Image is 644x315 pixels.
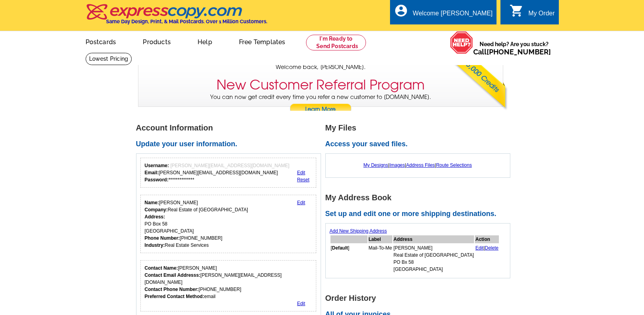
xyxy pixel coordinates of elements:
[136,140,325,149] h2: Update your user information.
[368,235,392,243] th: Label
[170,163,289,168] span: [PERSON_NAME][EMAIL_ADDRESS][DOMAIN_NAME]
[145,170,159,175] strong: Email:
[145,287,199,292] strong: Contact Phone Number:
[368,244,392,273] td: Mail-To-Me
[325,294,515,302] h1: Order History
[394,4,408,18] i: account_circle
[297,301,305,306] a: Edit
[475,244,499,273] td: |
[528,10,555,21] div: My Order
[145,214,165,220] strong: Address:
[140,195,317,253] div: Your personal details.
[297,200,305,205] a: Edit
[475,235,499,243] th: Action
[330,158,506,173] div: | | |
[436,162,472,168] a: Route Selections
[330,244,368,273] td: [ ]
[473,48,551,56] span: Call
[136,124,325,132] h1: Account Information
[330,228,387,234] a: Add New Shipping Address
[185,32,225,50] a: Help
[145,199,248,249] div: [PERSON_NAME] Real Estate of [GEOGRAPHIC_DATA] PO Box 58 [GEOGRAPHIC_DATA] [PHONE_NUMBER] Real Es...
[145,272,201,278] strong: Contact Email Addresss:
[145,177,169,183] strong: Password:
[226,32,298,50] a: Free Templates
[475,245,483,251] a: Edit
[145,265,312,300] div: [PERSON_NAME] [PERSON_NAME][EMAIL_ADDRESS][DOMAIN_NAME] [PHONE_NUMBER] email
[145,200,159,205] strong: Name:
[325,140,515,149] h2: Access your saved files.
[325,210,515,218] h2: Set up and edit one or more shipping destinations.
[332,245,348,251] b: Default
[450,31,473,54] img: help
[487,48,551,56] a: [PHONE_NUMBER]
[217,77,425,93] h3: New Customer Referral Program
[145,207,168,212] strong: Company:
[297,170,305,175] a: Edit
[473,40,555,56] span: Need help? Are you stuck?
[289,104,352,116] a: Learn More
[325,194,515,202] h1: My Address Book
[276,63,366,71] span: Welcome back, [PERSON_NAME].
[73,32,129,50] a: Postcards
[138,93,503,116] p: You can now get credit every time you refer a new customer to [DOMAIN_NAME].
[406,162,435,168] a: Address Files
[393,244,474,273] td: [PERSON_NAME] Real Estate of [GEOGRAPHIC_DATA] PO Bx 58 [GEOGRAPHIC_DATA]
[510,9,555,19] a: shopping_cart My Order
[145,265,178,271] strong: Contact Name:
[106,19,267,24] h4: Same Day Design, Print, & Mail Postcards. Over 1 Million Customers.
[140,158,317,188] div: Your login information.
[389,162,405,168] a: Images
[364,162,388,168] a: My Designs
[140,260,317,311] div: Who should we contact regarding order issues?
[413,10,493,21] div: Welcome [PERSON_NAME]
[485,245,498,251] a: Delete
[145,294,204,299] strong: Preferred Contact Method:
[130,32,183,50] a: Products
[86,9,267,24] a: Same Day Design, Print, & Mail Postcards. Over 1 Million Customers.
[145,235,180,241] strong: Phone Number:
[325,124,515,132] h1: My Files
[510,4,524,18] i: shopping_cart
[393,235,474,243] th: Address
[145,242,165,248] strong: Industry:
[145,163,169,168] strong: Username:
[297,177,309,183] a: Reset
